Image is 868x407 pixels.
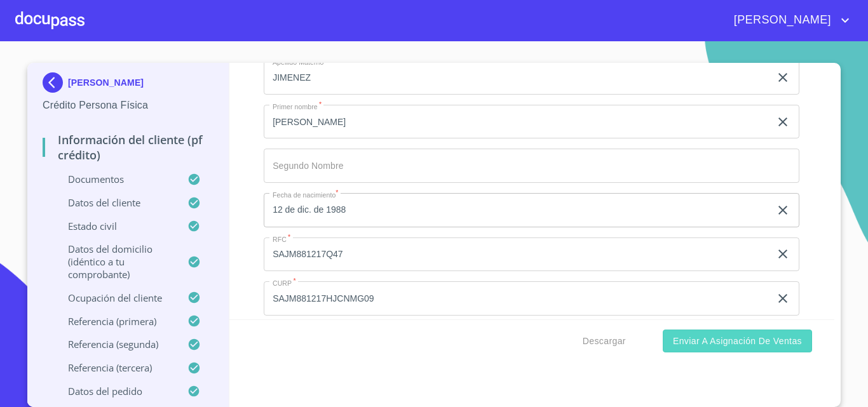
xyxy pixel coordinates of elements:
button: Enviar a Asignación de Ventas [663,330,812,353]
p: Ocupación del Cliente [43,291,187,304]
p: Datos del domicilio (idéntico a tu comprobante) [43,243,187,281]
p: Datos del pedido [43,385,187,397]
p: [PERSON_NAME] [68,77,144,88]
p: Datos del cliente [43,196,187,209]
p: Crédito Persona Física [43,98,214,113]
p: Referencia (tercera) [43,361,187,374]
button: clear input [775,114,790,130]
p: Referencia (primera) [43,315,187,328]
span: [PERSON_NAME] [724,10,837,30]
button: clear input [775,70,790,85]
button: clear input [775,246,790,262]
button: account of current user [724,10,853,30]
span: Enviar a Asignación de Ventas [673,333,802,349]
div: [PERSON_NAME] [43,72,214,98]
button: Descargar [578,330,631,353]
span: Descargar [583,333,626,349]
button: clear input [775,291,790,306]
p: Estado Civil [43,220,187,232]
p: Referencia (segunda) [43,338,187,350]
p: Información del cliente (PF crédito) [43,132,214,163]
p: Documentos [43,173,187,185]
img: Docupass spot blue [43,72,68,93]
